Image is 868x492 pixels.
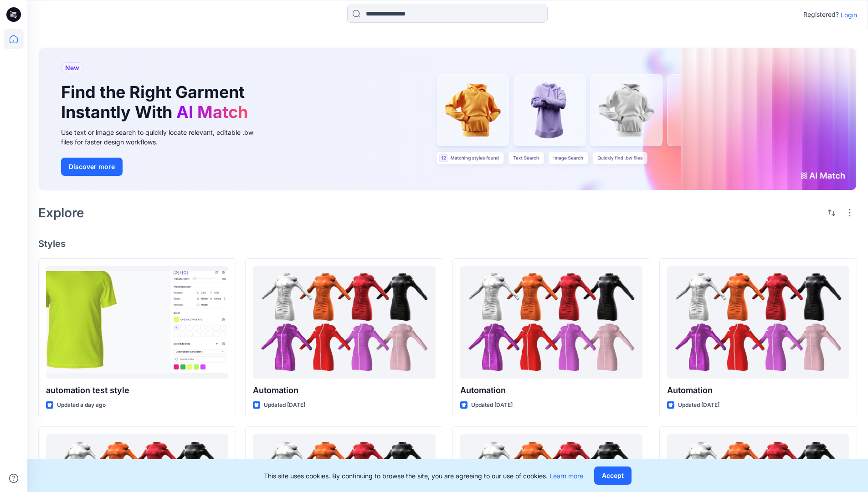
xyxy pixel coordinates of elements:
p: Updated a day ago [57,400,106,410]
p: Updated [DATE] [471,400,513,410]
a: Learn more [550,472,583,480]
h4: Styles [38,238,857,249]
a: Automation [253,266,435,379]
p: Registered? [803,9,839,20]
p: Automation [460,384,642,397]
span: New [65,62,79,73]
a: Automation [460,266,642,379]
button: Accept [594,466,632,485]
h2: Explore [38,205,84,220]
p: Automation [667,384,849,397]
p: Updated [DATE] [678,400,719,410]
p: Updated [DATE] [264,400,305,410]
h1: Find the Right Garment Instantly With [61,82,252,122]
p: Login [841,10,857,20]
p: This site uses cookies. By continuing to browse the site, you are agreeing to our use of cookies. [264,471,583,481]
div: Use text or image search to quickly locate relevant, editable .bw files for faster design workflows. [61,128,266,147]
a: Automation [667,266,849,379]
button: Discover more [61,158,123,176]
p: automation test style [46,384,228,397]
a: automation test style [46,266,228,379]
p: Automation [253,384,435,397]
span: AI Match [176,102,248,122]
